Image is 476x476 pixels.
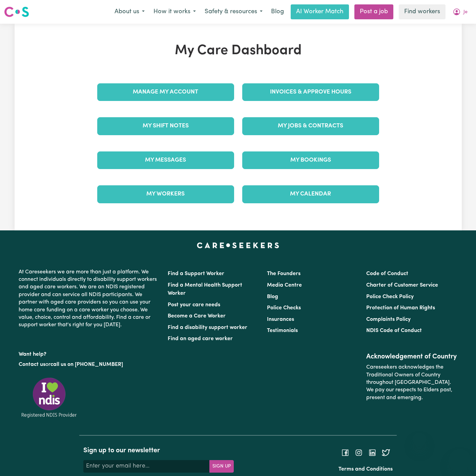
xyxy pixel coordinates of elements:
[19,362,45,367] a: Contact us
[168,302,220,308] a: Post your care needs
[341,450,349,455] a: Follow Careseekers on Facebook
[366,328,422,333] a: NDIS Code of Conduct
[366,283,438,288] a: Charter of Customer Service
[355,450,363,455] a: Follow Careseekers on Instagram
[168,283,242,296] a: Find a Mental Health Support Worker
[19,376,80,419] img: Registered NDIS provider
[448,5,472,19] button: My Account
[168,325,247,330] a: Find a disability support worker
[19,348,160,358] p: Want help?
[366,361,457,404] p: Careseekers acknowledges the Traditional Owners of Country throughout [GEOGRAPHIC_DATA]. We pay o...
[449,449,471,471] iframe: Button to launch messaging window
[97,185,234,203] a: My Workers
[368,450,376,455] a: Follow Careseekers on LinkedIn
[267,305,301,311] a: Police Checks
[291,4,349,19] a: AI Worker Match
[399,4,446,19] a: Find workers
[366,271,408,276] a: Code of Conduct
[200,5,267,19] button: Safety & resources
[93,43,383,59] h1: My Care Dashboard
[168,336,233,342] a: Find an aged care worker
[366,305,435,311] a: Protection of Human Rights
[19,358,160,371] p: or
[267,328,298,333] a: Testimonials
[413,433,426,446] iframe: Close message
[354,4,393,19] a: Post a job
[149,5,200,19] button: How it works
[168,271,224,276] a: Find a Support Worker
[83,447,234,455] h2: Sign up to our newsletter
[209,460,234,472] button: Subscribe
[197,243,279,248] a: Careseekers home page
[4,4,29,20] a: Careseekers logo
[267,317,294,322] a: Insurances
[97,117,234,135] a: My Shift Notes
[267,4,288,19] a: Blog
[338,467,393,472] a: Terms and Conditions
[267,283,302,288] a: Media Centre
[50,362,123,367] a: call us on [PHONE_NUMBER]
[168,313,226,319] a: Become a Care Worker
[382,450,390,455] a: Follow Careseekers on Twitter
[366,317,411,322] a: Complaints Policy
[97,151,234,169] a: My Messages
[242,83,379,101] a: Invoices & Approve Hours
[242,117,379,135] a: My Jobs & Contracts
[267,294,278,299] a: Blog
[366,294,414,299] a: Police Check Policy
[83,460,210,472] input: Enter your email here...
[463,8,468,16] span: Je
[19,266,160,332] p: At Careseekers we are more than just a platform. We connect individuals directly to disability su...
[267,271,301,276] a: The Founders
[4,6,29,18] img: Careseekers logo
[242,185,379,203] a: My Calendar
[110,5,149,19] button: About us
[242,151,379,169] a: My Bookings
[366,353,457,361] h2: Acknowledgement of Country
[97,83,234,101] a: Manage My Account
